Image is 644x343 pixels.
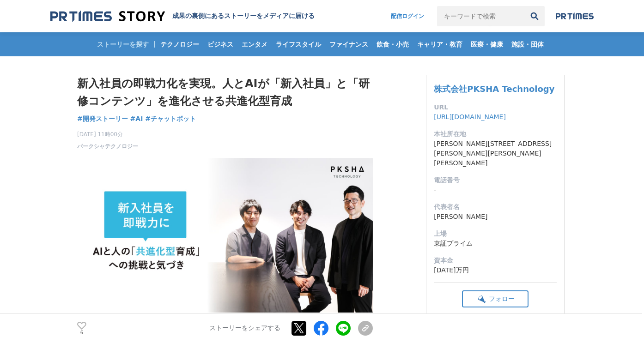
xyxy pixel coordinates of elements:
[77,114,128,124] a: #開発ストーリー
[467,40,507,48] span: 医療・健康
[77,114,128,123] span: #開発ストーリー
[373,32,413,56] a: 飲食・小売
[77,331,86,335] p: 6
[157,32,203,56] a: テクノロジー
[50,10,165,23] img: 成果の裏側にあるストーリーをメディアに届ける
[434,256,557,265] dt: 資本金
[556,12,594,20] img: prtimes
[434,84,554,94] a: 株式会社PKSHA Technology
[462,290,529,307] button: フォロー
[157,40,203,48] span: テクノロジー
[434,129,557,139] dt: 本社所在地
[413,40,466,48] span: キャリア・教育
[434,185,557,195] dd: -
[50,10,315,23] a: 成果の裏側にあるストーリーをメディアに届ける 成果の裏側にあるストーリーをメディアに届ける
[204,40,237,48] span: ビジネス
[373,40,413,48] span: 飲食・小売
[382,6,433,26] a: 配信ログイン
[462,312,529,320] div: 102フォロワー
[77,130,138,138] span: [DATE] 11時00分
[209,325,280,333] p: ストーリーをシェアする
[238,32,271,56] a: エンタメ
[77,142,138,150] a: パークシャテクノロジー
[434,102,557,112] dt: URL
[413,32,466,56] a: キャリア・教育
[238,40,271,48] span: エンタメ
[204,32,237,56] a: ビジネス
[272,40,325,48] span: ライフスタイル
[145,114,196,123] span: #チャットボット
[467,32,507,56] a: 医療・健康
[434,265,557,275] dd: [DATE]万円
[326,32,372,56] a: ファイナンス
[434,202,557,212] dt: 代表者名
[77,158,373,313] img: thumbnail_88b70620-9aa5-11f0-b08a-9bad86b7600f.png
[437,6,524,26] input: キーワードで検索
[272,32,325,56] a: ライフスタイル
[326,40,372,48] span: ファイナンス
[524,6,545,26] button: 検索
[508,40,547,48] span: 施設・団体
[434,139,557,168] dd: [PERSON_NAME][STREET_ADDRESS][PERSON_NAME][PERSON_NAME][PERSON_NAME]
[130,114,143,124] a: #AI
[77,75,373,110] h1: 新入社員の即戦力化を実現。人とAIが「新入社員」と「研修コンテンツ」を進化させる共進化型育成
[145,114,196,124] a: #チャットボット
[434,212,557,222] dd: [PERSON_NAME]
[130,114,143,123] span: #AI
[172,12,315,20] h2: 成果の裏側にあるストーリーをメディアに届ける
[508,32,547,56] a: 施設・団体
[434,113,506,120] a: [URL][DOMAIN_NAME]
[434,229,557,239] dt: 上場
[434,175,557,185] dt: 電話番号
[434,239,557,248] dd: 東証プライム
